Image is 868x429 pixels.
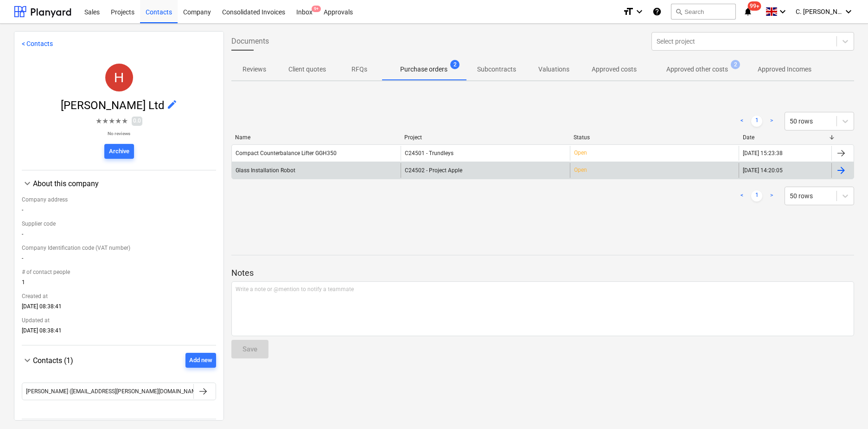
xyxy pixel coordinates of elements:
div: Glass Installation Robot [236,167,295,174]
div: [PERSON_NAME] ([EMAIL_ADDRESS][PERSON_NAME][DOMAIN_NAME]) [26,388,203,395]
p: Purchase orders [400,65,447,74]
button: Search [671,4,736,19]
p: Approved other costs [666,65,728,74]
div: - [22,231,216,241]
span: keyboard_arrow_down [22,355,33,366]
span: search [675,8,683,15]
div: - [22,207,216,217]
span: ★ [121,116,128,127]
a: Page 1 is your current page [751,116,762,127]
span: Contacts (1) [33,356,73,365]
div: Updated at [22,313,216,327]
div: Archive [109,146,129,157]
div: About this company [22,178,216,189]
a: Previous page [736,116,747,127]
a: Next page [766,116,777,127]
p: No reviews [96,130,142,136]
span: keyboard_arrow_down [22,178,33,189]
button: Add new [185,353,216,368]
p: Valuations [538,65,569,74]
div: Status [574,134,735,141]
span: H [114,70,124,85]
div: Company Identification code (VAT number) [22,241,216,255]
span: 9+ [312,6,321,12]
a: Page 1 is your current page [751,190,762,201]
div: - [22,255,216,265]
div: Created at [22,289,216,303]
p: Approved costs [592,65,637,74]
p: Open [574,166,587,174]
span: edit [166,99,178,110]
div: [DATE] 15:23:38 [743,150,783,156]
span: ★ [96,116,102,127]
p: Approved Incomes [758,65,811,74]
p: Client quotes [288,65,326,74]
span: C. [PERSON_NAME] [796,8,842,15]
div: Contacts (1)Add new [22,353,216,368]
div: Project [404,134,566,141]
div: [DATE] 08:38:41 [22,327,216,338]
div: Compact Counterbalance Lifter GGH350 [236,150,337,156]
p: Subcontracts [477,65,516,74]
p: RFQs [348,65,370,74]
div: About this company [22,189,216,338]
span: 0.0 [132,117,142,125]
i: keyboard_arrow_down [777,6,788,17]
p: Reviews [243,65,266,74]
span: ★ [102,116,108,127]
button: Archive [104,144,134,159]
span: [PERSON_NAME] Ltd [61,99,166,112]
span: ★ [115,116,121,127]
i: notifications [743,6,753,17]
i: keyboard_arrow_down [634,6,645,17]
a: Next page [766,190,777,201]
div: Supplier code [22,217,216,231]
div: Add new [189,355,212,366]
p: Open [574,149,587,157]
div: Contacts (1)Add new [22,368,216,411]
div: About this company [33,179,216,188]
div: Company address [22,193,216,207]
span: ★ [108,116,115,127]
div: Name [235,134,397,141]
div: 1 [22,279,216,289]
div: Date [743,134,828,141]
span: C24501 - Trundleys [405,150,453,156]
span: C24502 - Project Apple [405,167,462,174]
span: 2 [450,60,460,69]
span: 99+ [748,1,761,11]
div: [DATE] 14:20:05 [743,167,783,174]
a: Previous page [736,190,747,201]
div: # of contact people [22,265,216,279]
div: [DATE] 08:38:41 [22,303,216,313]
i: format_size [623,6,634,17]
div: Hird [105,64,133,91]
p: Notes [231,267,854,279]
i: keyboard_arrow_down [843,6,854,17]
i: Knowledge base [652,6,662,17]
span: Documents [231,36,269,47]
a: < Contacts [22,40,53,47]
span: 2 [731,60,740,69]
